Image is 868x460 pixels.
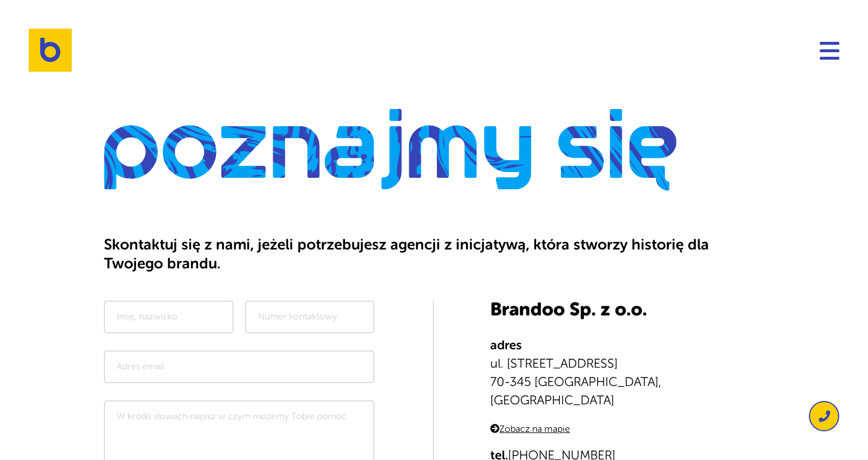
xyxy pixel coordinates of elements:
input: Imię, nazwisko [104,301,234,333]
input: Numer kontaktowy [245,301,375,333]
a: Zobacz na mapie [490,424,570,434]
h2: Skontaktuj się z nami, jeżeli potrzebujesz agencji z inicjatywą, która stworzy historię dla Twoje... [104,236,764,273]
h3: Brandoo Sp. z o.o. [490,301,764,319]
input: Adres email [104,350,374,383]
img: Kontakt [104,109,677,191]
button: Navigation [820,41,839,60]
p: ul. [STREET_ADDRESS] 70-345 [GEOGRAPHIC_DATA], [GEOGRAPHIC_DATA] [490,336,764,410]
strong: adres [490,338,522,352]
img: Brandoo Group [29,29,72,72]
